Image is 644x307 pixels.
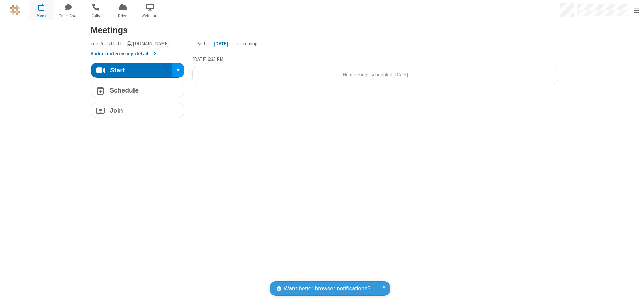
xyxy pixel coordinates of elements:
[91,103,184,118] button: Join
[91,40,184,58] section: Account details
[232,38,262,50] button: Upcoming
[91,50,156,58] button: Audio conferencing details
[284,284,370,293] span: Want better browser notifications?
[192,56,223,62] span: [DATE] 6:35 PM
[343,71,408,78] span: No meetings scheduled [DATE]
[174,65,182,76] div: Start conference options
[110,13,136,19] span: Drive
[110,67,125,73] h4: Start
[29,13,54,19] span: Meet
[138,13,163,19] span: Webinars
[96,63,167,78] button: Start
[210,38,232,50] button: [DATE]
[91,40,169,47] span: Copy my meeting room link
[56,13,81,19] span: Team Chat
[91,83,184,98] button: Schedule
[110,87,139,94] h4: Schedule
[91,25,558,35] h3: Meetings
[192,55,559,89] section: Today's Meetings
[10,5,20,15] img: QA Selenium DO NOT DELETE OR CHANGE
[83,13,108,19] span: Calls
[91,40,169,48] button: Copy my meeting room linkCopy my meeting room link
[192,38,210,50] button: Past
[110,107,123,114] h4: Join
